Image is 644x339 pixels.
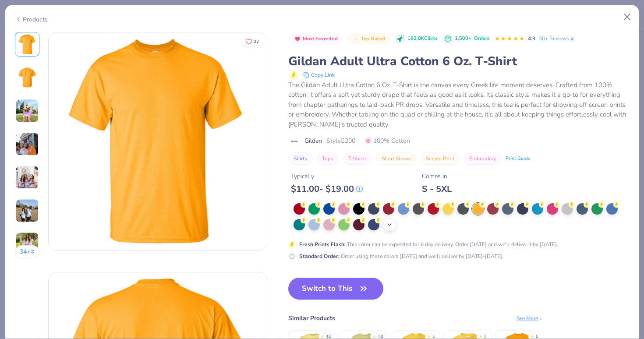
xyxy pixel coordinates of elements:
[294,35,301,42] img: Most Favorited sort
[15,99,39,123] img: User generated content
[17,34,38,55] img: Front
[317,152,339,165] button: Tops
[531,334,534,337] div: ★
[49,32,267,251] img: Front
[365,136,410,145] span: 100% Cotton
[343,152,372,165] button: T-Shirts
[15,232,39,256] img: User generated content
[474,35,489,42] span: Orders
[347,33,389,45] button: Badge Button
[254,39,259,44] span: 22
[288,314,335,323] div: Similar Products
[352,35,359,42] img: Top Rated sort
[326,136,355,145] span: Style G200
[15,166,39,189] img: User generated content
[303,36,338,41] span: Most Favorited
[301,70,337,80] button: copy to clipboard
[506,155,530,162] div: Print Guide
[289,33,342,45] button: Badge Button
[361,36,386,41] span: Top Rated
[288,278,383,300] button: Switch to This
[299,240,558,248] div: This color can be expedited for 6 day delivery. Order [DATE] and we'll deliver it by [DATE].
[15,15,48,24] div: Products
[299,253,340,260] strong: Standard Order :
[407,35,437,42] span: 183.8K Clicks
[321,334,324,337] div: ★
[304,136,322,145] span: Gildan
[464,152,501,165] button: Embroidery
[288,152,312,165] button: Shirts
[288,53,629,70] div: Gildan Adult Ultra Cotton 6 Oz. T-Shirt
[372,334,376,337] div: ★
[455,35,489,42] div: 1,500+
[291,172,363,181] div: Typically
[479,334,482,337] div: ★
[15,199,39,222] img: User generated content
[427,334,431,337] div: ★
[291,184,363,194] div: $ 11.00 - $ 19.00
[376,152,416,165] button: Short Sleeve
[517,314,543,322] div: See More
[299,241,346,248] strong: Fresh Prints Flash :
[299,252,503,260] div: Order using these colors [DATE] and we'll deliver by [DATE]-[DATE].
[495,32,524,46] div: 4.9 Stars
[241,35,263,48] button: Like
[288,138,300,145] img: brand logo
[422,172,452,181] div: Comes In
[15,245,40,258] button: 34+
[619,9,636,25] button: Close
[17,67,38,88] img: Back
[288,80,629,130] div: The Gildan Adult Ultra Cotton 6 Oz. T-Shirt is the canvas every Greek life moment deserves. Craft...
[422,184,452,194] div: S - 5XL
[15,132,39,156] img: User generated content
[528,35,535,42] span: 4.9
[421,152,460,165] button: Screen Print
[539,35,575,42] a: 30+ Reviews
